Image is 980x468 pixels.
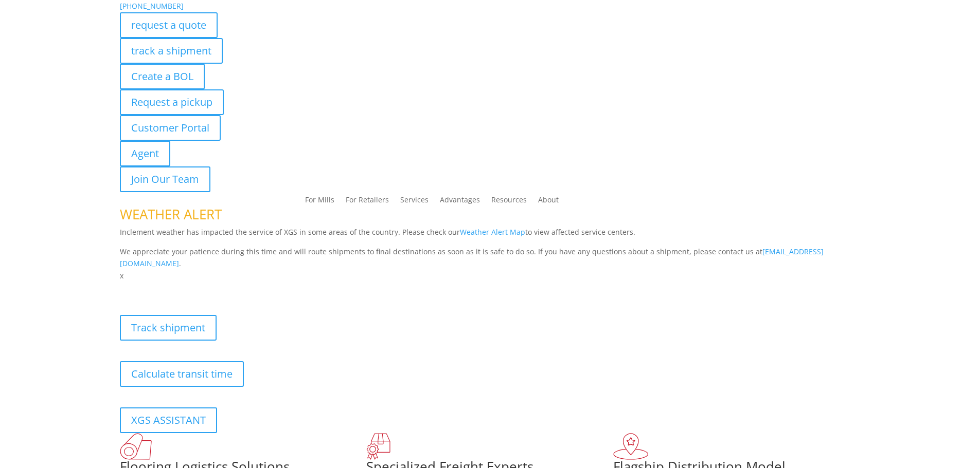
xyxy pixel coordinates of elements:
a: Services [400,196,429,208]
a: About [538,196,559,208]
a: Create a BOL [120,64,205,89]
img: xgs-icon-flagship-distribution-model-red [613,433,649,460]
a: Customer Portal [120,115,221,141]
a: Request a pickup [120,89,224,115]
img: xgs-icon-total-supply-chain-intelligence-red [120,433,152,460]
img: xgs-icon-focused-on-flooring-red [366,433,390,460]
b: Visibility, transparency, and control for your entire supply chain. [120,284,349,293]
a: XGS ASSISTANT [120,407,217,433]
a: track a shipment [120,38,223,64]
a: For Retailers [346,196,389,208]
a: Resources [491,196,527,208]
a: For Mills [305,196,334,208]
p: Inclement weather has impacted the service of XGS in some areas of the country. Please check our ... [120,226,861,246]
p: We appreciate your patience during this time and will route shipments to final destinations as so... [120,246,861,270]
span: WEATHER ALERT [120,205,222,223]
a: Calculate transit time [120,361,244,387]
a: Agent [120,141,170,166]
a: Join Our Team [120,166,210,192]
a: Weather Alert Map [460,227,525,237]
a: [PHONE_NUMBER] [120,1,184,11]
a: request a quote [120,12,218,38]
a: Track shipment [120,315,217,341]
a: Advantages [440,196,480,208]
p: x [120,270,861,282]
